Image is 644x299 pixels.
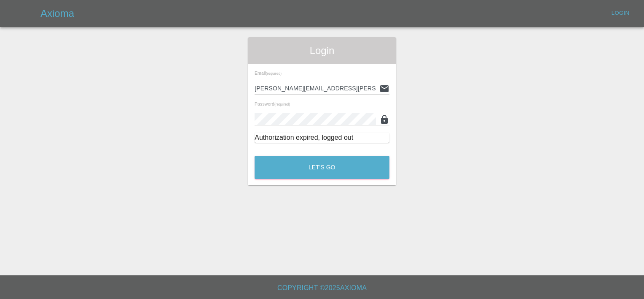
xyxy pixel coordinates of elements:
button: Let's Go [255,156,389,179]
h6: Copyright © 2025 Axioma [7,282,637,294]
small: (required) [266,72,282,76]
h5: Axioma [40,7,74,20]
div: Authorization expired, logged out [255,133,389,143]
small: (required) [274,103,290,106]
a: Login [607,7,634,20]
span: Email [255,71,282,76]
span: Password [255,101,290,106]
span: Login [255,44,389,57]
